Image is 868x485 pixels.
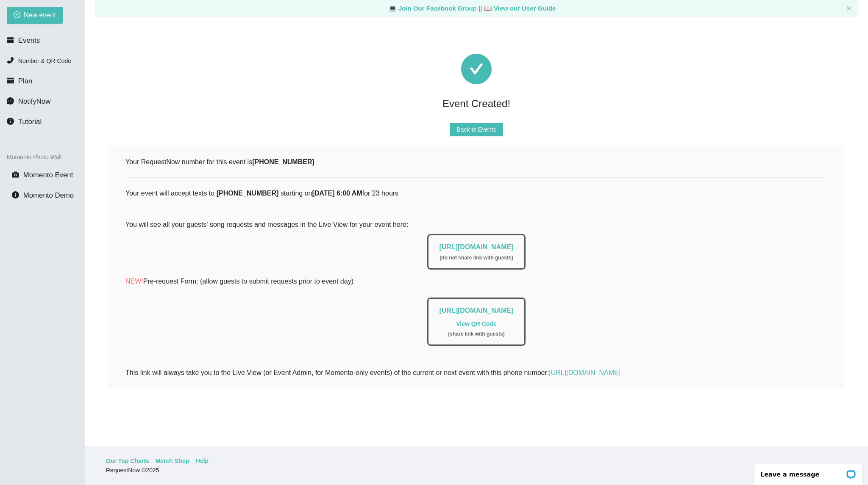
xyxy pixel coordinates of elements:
[312,190,362,197] b: [DATE] 6:00 AM
[439,243,513,251] a: [URL][DOMAIN_NAME]
[23,191,74,199] span: Momento Demo
[106,466,845,475] div: RequestNow © 2025
[125,278,143,285] span: NEW!
[484,5,556,12] a: laptop View our User Guide
[450,123,503,136] button: Back to Events
[14,11,20,19] span: plus-circle
[439,330,513,338] div: ( share link with guests )
[252,158,314,165] b: [PHONE_NUMBER]
[217,190,279,197] b: [PHONE_NUMBER]
[7,7,63,24] button: plus-circleNew event
[18,77,33,85] span: Plan
[456,320,496,327] a: View QR Code
[846,6,851,11] button: close
[389,5,397,12] span: laptop
[108,94,844,113] div: Event Created!
[749,458,868,485] iframe: LiveChat chat widget
[456,125,496,134] span: Back to Events
[156,456,189,466] a: Merch Shop
[18,36,40,44] span: Events
[125,158,314,165] span: Your RequestNow number for this event is
[18,97,50,105] span: NotifyNow
[439,254,513,262] div: ( do not share link with guests )
[196,456,209,466] a: Help
[389,5,484,12] a: laptop Join Our Facebook Group ||
[23,171,73,179] span: Momento Event
[7,36,14,44] span: calendar
[125,219,827,356] div: You will see all your guests' song requests and messages in the Live View for your event here:
[125,367,827,378] div: This link will always take you to the Live View (or Event Admin, for Momento-only events) of the ...
[106,456,149,466] a: Our Top Charts
[12,171,19,178] span: camera
[18,58,71,64] span: Number & QR Code
[439,307,513,314] a: [URL][DOMAIN_NAME]
[7,77,14,84] span: credit-card
[484,5,492,12] span: laptop
[125,276,827,287] p: Pre-request Form: (allow guests to submit requests prior to event day)
[461,54,492,84] span: check-circle
[7,118,14,125] span: info-circle
[24,10,56,20] span: New event
[12,191,19,198] span: info-circle
[125,188,827,198] div: Your event will accept texts to starting on for 23 hours
[549,369,620,376] a: [URL][DOMAIN_NAME]
[7,57,14,64] span: phone
[18,118,42,126] span: Tutorial
[7,97,14,105] span: message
